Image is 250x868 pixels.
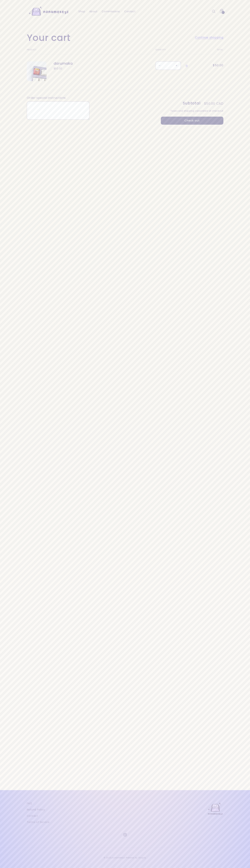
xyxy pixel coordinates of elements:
span: Commissions [102,10,120,13]
button: Check out [161,117,223,125]
a: nonamekeys [112,856,125,859]
span: 1 [223,11,223,14]
a: About [87,8,100,15]
input: Quantity for darumaka [164,61,173,70]
a: Contact [27,813,38,819]
summary: Search [210,8,218,15]
th: Quantity [145,49,201,54]
a: Powered by Shopify [126,856,146,859]
a: Remove darumaka [184,62,190,70]
small: © 2025, [104,856,125,859]
a: darumaka [54,61,107,66]
label: Order special instructions [27,96,66,99]
a: Continue shopping [195,35,223,40]
span: $50.00 [208,63,223,68]
th: Product [27,49,145,54]
a: Contact [122,8,138,15]
h1: Your cart [27,32,71,43]
small: Taxes and shipping calculated at checkout [161,109,223,113]
p: $50.00 CAD [204,102,223,105]
div: $50.00 [54,67,107,71]
img: nonamekeys [27,5,71,18]
h2: Subtotal [183,101,200,105]
span: About [89,10,97,13]
span: Contact [124,10,135,13]
a: Refund Policy [27,807,45,813]
a: Commissions [100,8,122,15]
a: Shop [76,8,87,15]
a: FAQ [27,801,32,807]
span: Shop [78,10,85,13]
th: Total [201,49,223,54]
a: Terms of Service [27,819,50,825]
